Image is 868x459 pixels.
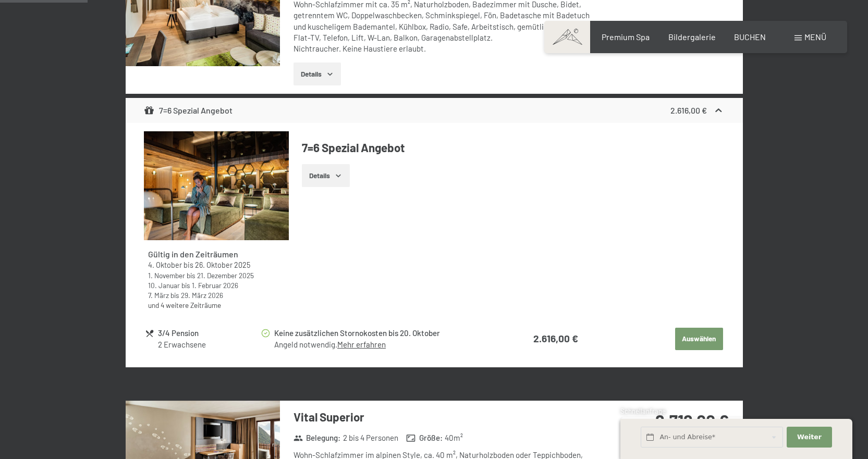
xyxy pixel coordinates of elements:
[148,301,221,309] a: und 4 weitere Zeiträume
[274,339,491,350] div: Angeld notwendig.
[144,104,233,117] div: 7=6 Spezial Angebot
[158,327,260,339] div: 3/4 Pension
[274,327,491,339] div: Keine zusätzlichen Stornokosten bis 20. Oktober
[668,32,716,42] a: Bildergalerie
[734,32,766,42] a: BUCHEN
[804,32,826,42] span: Menü
[148,260,285,270] div: bis
[302,164,349,187] button: Details
[533,332,578,344] strong: 2.616,00 €
[337,340,386,349] a: Mehr erfahren
[126,98,743,123] div: 7=6 Spezial Angebot2.616,00 €
[197,271,254,280] time: 21.12.2025
[195,260,250,269] time: 26.10.2025
[192,281,238,290] time: 01.02.2026
[302,140,724,156] h4: 7=6 Spezial Angebot
[294,409,604,425] h3: Vital Superior
[787,427,832,448] button: Weiter
[148,270,285,280] div: bis
[148,281,180,290] time: 10.01.2026
[602,32,650,42] a: Premium Spa
[148,290,285,300] div: bis
[148,249,238,259] strong: Gültig in den Zeiträumen
[294,432,341,443] strong: Belegung :
[797,432,822,442] span: Weiter
[294,63,341,85] button: Details
[181,291,223,300] time: 29.03.2026
[620,407,666,415] span: Schnellanfrage
[406,432,443,443] strong: Größe :
[144,131,289,240] img: mss_renderimg.php
[148,271,185,280] time: 01.11.2025
[445,432,463,443] span: 40 m²
[148,260,182,269] time: 04.10.2025
[148,291,169,300] time: 07.03.2026
[343,432,398,443] span: 2 bis 4 Personen
[158,339,260,350] div: 2 Erwachsene
[148,280,285,290] div: bis
[675,328,723,351] button: Auswählen
[670,105,707,115] strong: 2.616,00 €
